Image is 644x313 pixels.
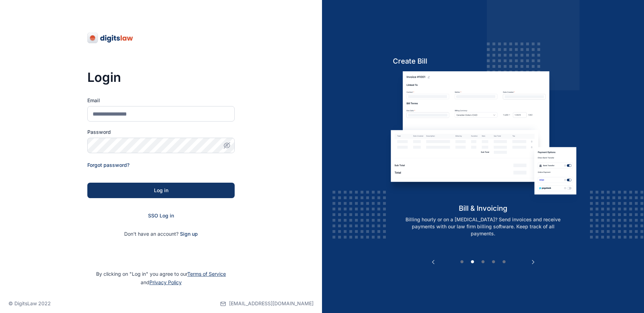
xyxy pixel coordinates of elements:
[99,187,223,194] div: Log in
[479,259,487,266] button: 3
[180,231,198,237] a: Sign up
[530,259,537,266] button: Next
[469,259,476,266] button: 2
[87,32,134,44] img: digitslaw-logo
[229,300,314,307] span: [EMAIL_ADDRESS][DOMAIN_NAME]
[430,259,437,266] button: Previous
[8,270,314,287] p: By clicking on "Log in" you agree to our
[386,203,581,213] h5: bill & invoicing
[87,230,235,237] p: Don't have an account?
[87,97,235,104] label: Email
[87,70,235,84] h3: Login
[87,162,129,168] a: Forgot password?
[8,300,51,307] p: © DigitsLaw 2022
[149,279,182,285] a: Privacy Policy
[458,259,465,266] button: 1
[393,216,573,237] p: Billing hourly or on a [MEDICAL_DATA]? Send invoices and receive payments with our law firm billi...
[501,259,508,266] button: 5
[87,183,235,198] button: Log in
[386,71,581,203] img: bill-and-invoicin
[180,230,198,237] span: Sign up
[490,259,497,266] button: 4
[87,129,235,136] label: Password
[141,279,182,285] span: and
[148,213,174,219] a: SSO Log in
[187,271,226,277] a: Terms of Service
[386,56,581,66] h5: Create Bill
